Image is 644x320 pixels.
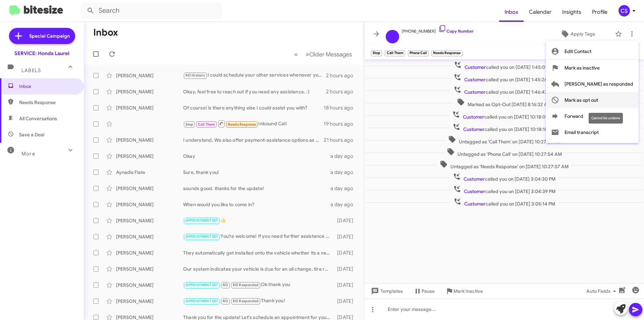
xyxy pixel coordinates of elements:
span: [PERSON_NAME] as responded [565,76,633,92]
button: Forward [546,108,639,124]
div: Cannot be undone [589,113,623,124]
button: Email transcript [546,124,639,140]
span: Edit Contact [565,43,591,59]
span: Mark as inactive [565,60,600,76]
span: Mark as opt out [565,92,598,108]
